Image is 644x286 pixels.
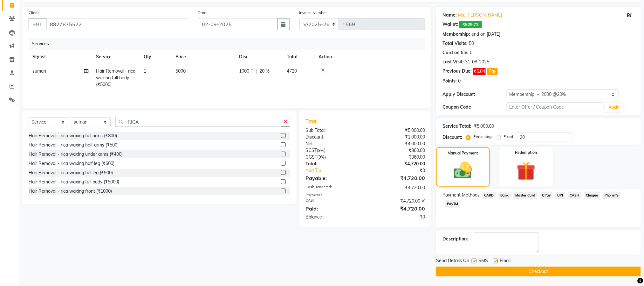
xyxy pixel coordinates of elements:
[442,68,472,75] div: Previous Due:
[365,174,430,182] div: ₹4,720.00
[92,50,140,64] th: Service
[365,127,430,134] div: ₹5,000.00
[478,257,488,265] span: SMS
[301,198,365,204] div: CASH
[305,154,317,160] span: CGST
[318,148,324,153] span: 9%
[301,184,365,191] div: Cash Tendered:
[515,150,537,155] label: Redemption
[469,40,474,47] div: 50
[301,127,365,134] div: Sub Total:
[511,159,541,183] img: _gift.svg
[32,68,46,74] span: suman
[305,192,425,198] div: Payments
[584,192,600,199] span: Cheque
[29,18,46,30] button: +91
[473,68,486,75] span: ₹5.04
[144,68,146,74] span: 1
[458,12,502,18] a: Ms. [PERSON_NAME]
[305,118,320,124] span: Total
[513,192,538,199] span: Master Card
[442,91,506,98] div: Apply Discount
[305,147,317,153] span: SGST
[315,50,425,64] th: Action
[482,192,496,199] span: CARD
[283,50,315,64] th: Total
[299,10,327,16] label: Invoice Number
[555,192,565,199] span: UPI
[29,50,92,64] th: Stylist
[487,68,498,75] button: Pay
[442,134,462,141] div: Discount:
[256,68,257,75] span: |
[442,40,468,47] div: Total Visits:
[442,123,471,130] div: Service Total:
[198,10,206,16] label: Date
[448,160,478,181] img: _cash.svg
[365,147,430,154] div: ₹360.00
[471,31,500,38] div: end on [DATE]
[459,21,482,28] span: ₹529.72
[239,68,253,75] span: 1000 F
[605,103,623,112] button: Apply
[301,161,365,167] div: Total:
[29,151,123,158] div: Hair Removal - rica waxing under arms (₹400)
[172,50,235,64] th: Price
[473,134,494,139] label: Percentage
[365,154,430,161] div: ₹360.00
[365,205,430,212] div: ₹4,720.00
[29,179,119,185] div: Hair Removal - rica waxing full body (₹5000)
[365,140,430,147] div: ₹4,000.00
[442,78,457,84] div: Points:
[365,134,430,140] div: ₹1,000.00
[436,257,469,265] span: Send Details On
[301,134,365,140] div: Discount:
[603,192,621,199] span: PhonePe
[301,174,365,182] div: Payable:
[29,160,114,167] div: Hair Removal - rica waxing half leg (₹600)
[504,134,513,139] label: Fixed
[442,236,468,242] div: Description:
[115,117,281,127] input: Search or Scan
[301,140,365,147] div: Net:
[470,49,472,56] div: 0
[458,78,461,84] div: 0
[540,192,553,199] span: GPay
[301,167,376,174] a: Add Tip
[474,123,494,130] div: ₹5,000.00
[301,214,365,220] div: Balance :
[365,184,430,191] div: ₹4,720.00
[465,59,489,65] div: 31-08-2025
[442,21,458,28] div: Wallet:
[96,68,135,87] span: Hair Removal - rica waxing full body (₹5000)
[365,198,430,204] div: ₹4,720.00
[442,31,470,38] div: Membership:
[287,68,297,74] span: 4720
[301,147,365,154] div: ( )
[445,200,460,208] span: PayTM
[175,68,186,74] span: 5000
[301,205,365,212] div: Paid:
[442,49,469,56] div: Card on file:
[365,161,430,167] div: ₹4,720.00
[442,59,464,65] div: Last Visit:
[235,50,283,64] th: Disc
[140,50,172,64] th: Qty
[29,132,117,139] div: Hair Removal - rica waxing full arms (₹800)
[29,169,113,176] div: Hair Removal - rica waxing full leg (₹900)
[319,154,325,160] span: 9%
[29,38,430,50] div: Services
[365,214,430,220] div: ₹0
[29,142,119,148] div: Hair Removal - rica waxing half arms (₹500)
[259,68,270,75] span: 20 %
[376,167,430,174] div: ₹0
[29,10,39,16] label: Client
[29,188,112,195] div: Hair Removal - rica waxing front (₹1000)
[507,102,603,112] input: Enter Offer / Coupon Code
[442,192,480,198] span: Payment Methods
[442,104,506,111] div: Coupon Code
[436,267,641,276] button: Checkout
[498,192,511,199] span: Bank
[568,192,581,199] span: CASH
[500,257,510,265] span: Email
